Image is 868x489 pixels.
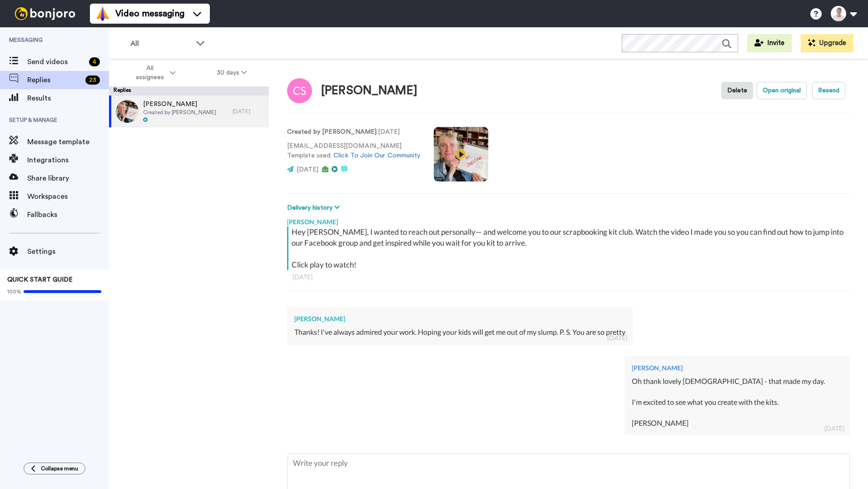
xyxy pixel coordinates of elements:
[747,34,792,52] button: Invite
[27,246,109,257] span: Settings
[41,465,78,472] span: Collapse menu
[824,424,844,433] div: [DATE]
[632,376,843,428] div: Oh thank lovely [DEMOGRAPHIC_DATA] - that made my day. I'm excited to see what you create with th...
[7,288,21,295] span: 100%
[130,38,191,49] span: All
[131,64,168,82] span: All assignees
[27,75,82,86] span: Replies
[292,227,848,270] div: Hey [PERSON_NAME], I wanted to reach out personally— and welcome you to our scrapbooking kit club...
[812,82,845,99] button: Resend
[287,78,312,103] img: Image of Christine Secord
[27,173,109,184] span: Share library
[321,84,417,97] div: [PERSON_NAME]
[27,93,109,104] span: Results
[294,314,625,323] div: [PERSON_NAME]
[111,60,196,86] button: All assignees
[89,57,100,66] div: 4
[27,209,109,220] span: Fallbacks
[109,96,269,127] a: [PERSON_NAME]Created by [PERSON_NAME][DATE]
[115,7,184,20] span: Video messaging
[11,7,79,20] img: bj-logo-header-white.svg
[801,34,853,52] button: Upgrade
[27,136,109,147] span: Message template
[233,108,264,115] div: [DATE]
[109,86,269,96] div: Replies
[143,109,216,116] span: Created by [PERSON_NAME]
[7,277,73,283] span: QUICK START GUIDE
[24,463,85,474] button: Collapse menu
[85,76,100,85] div: 23
[294,327,625,338] div: Thanks! I've always admired your work. Hoping your kids will get me out of my slump. P. S. You ar...
[287,213,850,227] div: [PERSON_NAME]
[27,191,109,202] span: Workspaces
[333,152,420,159] a: Click To Join Our Community
[293,272,844,282] div: [DATE]
[287,203,342,213] button: Delivery history
[632,363,843,373] div: [PERSON_NAME]
[287,129,377,135] strong: Created by [PERSON_NAME]
[116,100,139,123] img: f16198ce-afba-47c1-88dd-81d5091bf222-thumb.jpg
[95,6,110,21] img: vm-color.svg
[27,155,109,166] span: Integrations
[721,82,753,99] button: Delete
[757,82,807,99] button: Open original
[27,56,85,67] span: Send videos
[607,333,627,343] div: [DATE]
[143,100,216,109] span: [PERSON_NAME]
[287,141,420,161] p: [EMAIL_ADDRESS][DOMAIN_NAME] Template used:
[196,65,268,81] button: 30 days
[297,166,318,173] span: [DATE]
[287,127,420,137] p: : [DATE]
